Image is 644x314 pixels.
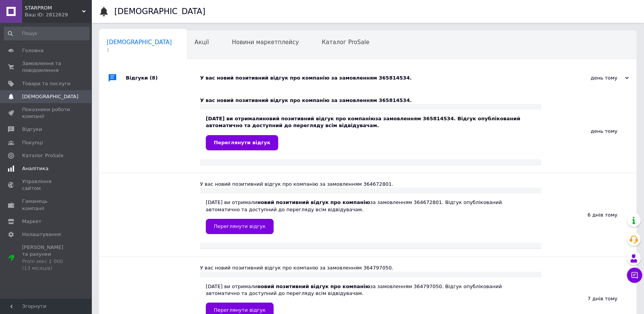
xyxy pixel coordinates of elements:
[22,47,43,54] span: Головна
[22,165,48,172] span: Аналітика
[627,268,642,283] button: Чат з покупцем
[200,265,541,271] div: У вас новий позитивний відгук про компанію за замовленням 364797050.
[553,75,629,81] div: день тому
[22,198,70,212] span: Гаманець компанії
[22,218,42,225] span: Маркет
[541,89,636,173] div: день тому
[4,27,90,40] input: Пошук
[232,39,299,46] span: Новини маркетплейсу
[206,219,274,234] a: Переглянути відгук
[126,67,200,89] div: Відгуки
[322,39,369,46] span: Каталог ProSale
[22,152,63,159] span: Каталог ProSale
[22,80,70,87] span: Товари та послуги
[22,60,70,74] span: Замовлення та повідомлення
[214,140,270,145] span: Переглянути відгук
[22,139,43,146] span: Покупці
[541,173,636,257] div: 6 днів тому
[257,199,370,205] b: новий позитивний відгук про компанію
[257,284,370,289] b: новий позитивний відгук про компанію
[22,258,70,272] div: Prom мікс 1 000 (13 місяців)
[263,116,375,121] b: новий позитивний відгук про компанію
[200,181,541,188] div: У вас новий позитивний відгук про компанію за замовленням 364672801.
[25,5,82,11] span: STARPROM
[214,307,266,313] span: Переглянути відгук
[214,223,266,229] span: Переглянути відгук
[22,126,42,133] span: Відгуки
[22,93,78,100] span: [DEMOGRAPHIC_DATA]
[206,199,535,234] div: [DATE] ви отримали за замовленням 364672801. Відгук опублікований автоматично та доступний до пер...
[195,39,209,46] span: Акції
[107,39,172,46] span: [DEMOGRAPHIC_DATA]
[22,244,70,272] span: [PERSON_NAME] та рахунки
[206,115,535,150] div: [DATE] ви отримали за замовленням 365814534. Відгук опублікований автоматично та доступний до пер...
[107,47,172,53] span: 1
[200,75,553,81] div: У вас новий позитивний відгук про компанію за замовленням 365814534.
[25,11,91,18] div: Ваш ID: 2812629
[150,75,158,81] span: (8)
[200,97,541,104] div: У вас новий позитивний відгук про компанію за замовленням 365814534.
[206,135,278,150] a: Переглянути відгук
[22,231,61,238] span: Налаштування
[22,106,70,120] span: Показники роботи компанії
[22,178,70,192] span: Управління сайтом
[114,7,205,16] h1: [DEMOGRAPHIC_DATA]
